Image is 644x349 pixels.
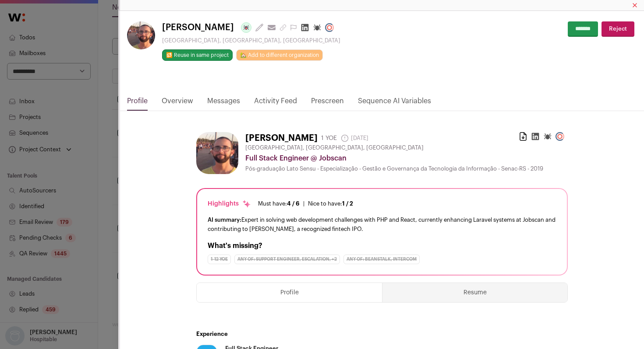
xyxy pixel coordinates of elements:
h2: What's missing? [208,241,556,251]
div: Nice to have: [308,200,353,207]
div: Any of: support engineer, escalation, +2 [234,255,340,264]
a: Messages [207,96,240,111]
div: 1-12 YOE [208,255,231,264]
button: 🔂 Reuse in same project [162,49,233,61]
ul: | [258,200,353,207]
span: [DATE] [340,134,368,143]
div: [GEOGRAPHIC_DATA], [GEOGRAPHIC_DATA], [GEOGRAPHIC_DATA] [162,37,340,44]
a: Activity Feed [254,96,297,111]
div: 1 YOE [321,134,337,143]
button: Profile [197,283,382,302]
img: 0a8d885a6d914bde2efafce8f9137433defcaca1663e24312421221acad6569d.jpg [196,132,238,174]
h1: [PERSON_NAME] [245,132,318,144]
span: [GEOGRAPHIC_DATA], [GEOGRAPHIC_DATA], [GEOGRAPHIC_DATA] [245,144,424,151]
a: 🏡 Add to different organization [236,49,323,61]
button: Resume [382,283,567,302]
span: 4 / 6 [287,201,300,206]
span: [PERSON_NAME] [162,21,234,34]
img: 0a8d885a6d914bde2efafce8f9137433defcaca1663e24312421221acad6569d.jpg [127,21,155,49]
div: Must have: [258,200,300,207]
span: AI summary: [208,217,241,223]
div: Any of: Beanstalk, Intercom [343,255,420,264]
button: Reject [602,21,634,37]
div: Highlights [208,199,251,208]
a: Profile [127,96,148,111]
a: Overview [162,96,193,111]
a: Sequence AI Variables [358,96,431,111]
div: Expert in solving web development challenges with PHP and React, currently enhancing Laravel syst... [208,215,556,234]
a: Prescreen [311,96,344,111]
h2: Experience [196,331,568,338]
div: Full Stack Engineer @ Jobscan [245,153,568,164]
div: Pós-graduação Lato Sensu - Especialização - Gestão e Governança da Tecnologia da Informação - Sen... [245,165,568,172]
span: 1 / 2 [342,201,353,206]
